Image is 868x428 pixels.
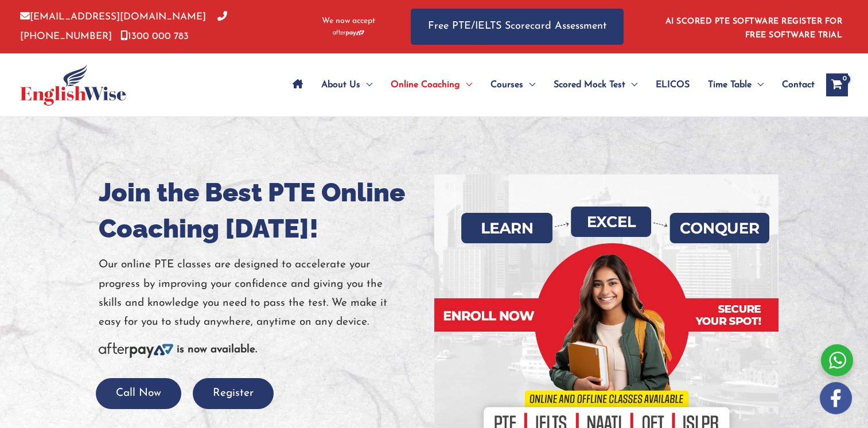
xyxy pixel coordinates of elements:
[411,9,624,45] a: Free PTE/IELTS Scorecard Assessment
[820,382,852,414] img: white-facebook.png
[481,65,544,105] a: CoursesMenu Toggle
[20,64,126,106] img: cropped-ew-logo
[360,65,372,105] span: Menu Toggle
[382,65,481,105] a: Online CoachingMenu Toggle
[460,65,472,105] span: Menu Toggle
[193,388,274,399] a: Register
[544,65,647,105] a: Scored Mock TestMenu Toggle
[826,73,848,96] a: View Shopping Cart, empty
[96,388,181,399] a: Call Now
[708,65,752,105] span: Time Table
[99,174,426,247] h1: Join the Best PTE Online Coaching [DATE]!
[283,65,815,105] nav: Site Navigation: Main Menu
[699,65,773,105] a: Time TableMenu Toggle
[99,343,173,358] img: Afterpay-Logo
[322,15,375,27] span: We now accept
[333,30,364,36] img: Afterpay-Logo
[773,65,815,105] a: Contact
[99,255,426,332] p: Our online PTE classes are designed to accelerate your progress by improving your confidence and ...
[625,65,637,105] span: Menu Toggle
[193,378,274,410] button: Register
[665,17,843,40] a: AI SCORED PTE SOFTWARE REGISTER FOR FREE SOFTWARE TRIAL
[177,344,257,355] b: is now available.
[554,65,625,105] span: Scored Mock Test
[20,12,227,41] a: [PHONE_NUMBER]
[120,32,189,41] a: 1300 000 783
[523,65,535,105] span: Menu Toggle
[20,12,206,22] a: [EMAIL_ADDRESS][DOMAIN_NAME]
[647,65,699,105] a: ELICOS
[96,378,181,410] button: Call Now
[321,65,360,105] span: About Us
[656,65,690,105] span: ELICOS
[752,65,764,105] span: Menu Toggle
[391,65,460,105] span: Online Coaching
[659,8,848,45] aside: Header Widget 1
[782,65,815,105] span: Contact
[491,65,523,105] span: Courses
[312,65,382,105] a: About UsMenu Toggle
